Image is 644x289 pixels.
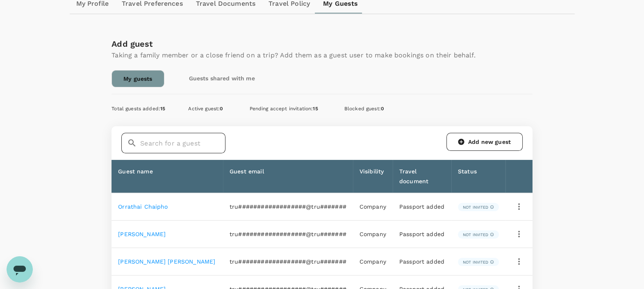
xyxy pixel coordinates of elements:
[360,258,386,265] span: Company
[188,106,223,112] span: Active guest :
[353,160,393,193] th: Visibility
[140,133,225,153] input: Search for a guest
[451,160,505,193] th: Status
[360,231,386,237] span: Company
[399,203,444,210] span: Passport added
[344,106,384,112] span: Blocked guest :
[463,232,489,238] p: Not invited
[393,160,451,193] th: Travel document
[112,160,223,193] th: Guest name
[118,258,215,265] a: [PERSON_NAME] [PERSON_NAME]
[220,106,223,112] span: 0
[7,256,33,282] iframe: Button to launch messaging window
[249,106,318,112] span: Pending accept invitation :
[360,203,386,210] span: Company
[230,231,346,237] span: tru##################@tru#######
[399,258,444,265] span: Passport added
[118,231,166,237] a: [PERSON_NAME]
[381,106,384,112] span: 0
[112,70,164,87] a: My guests
[230,203,346,210] span: tru##################@tru#######
[160,106,165,112] span: 15
[177,70,266,86] a: Guests shared with me
[313,106,318,112] span: 15
[230,258,346,265] span: tru##################@tru#######
[446,133,523,151] a: Add new guest
[112,106,165,112] span: Total guests added :
[223,160,353,193] th: Guest email
[118,203,168,210] a: Orrathai Chaipho
[399,231,444,237] span: Passport added
[463,259,489,265] p: Not invited
[112,37,476,50] div: Add guest
[463,204,489,210] p: Not invited
[112,50,476,60] p: Taking a family member or a close friend on a trip? Add them as a guest user to make bookings on ...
